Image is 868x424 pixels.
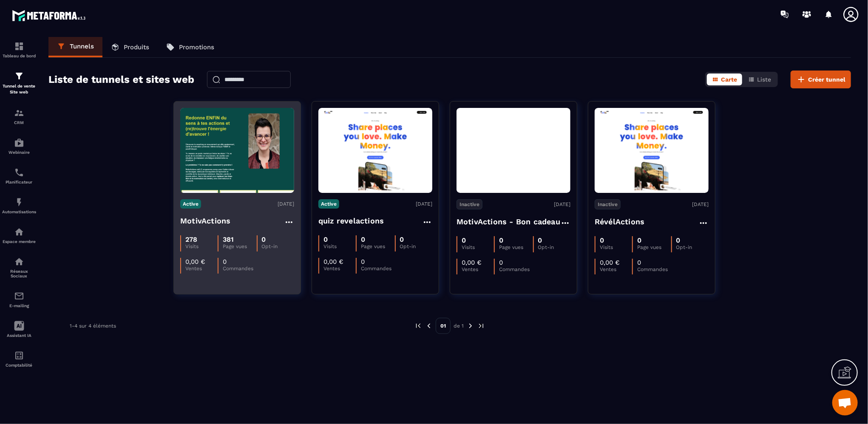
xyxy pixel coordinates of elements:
img: automations [14,138,24,148]
a: Promotions [158,37,223,57]
p: 0 [400,235,404,243]
button: Carte [707,73,742,85]
p: 1-4 sur 4 éléments [70,323,116,329]
p: E-mailing [2,303,36,308]
a: automationsautomationsEspace membre [2,220,36,250]
p: 0 [600,236,604,244]
img: formation [14,108,24,118]
img: logo [12,8,88,23]
p: 0 [262,235,266,243]
p: 0 [361,235,365,243]
p: CRM [2,120,36,125]
img: automations [14,197,24,207]
p: 0 [637,259,641,266]
img: accountant [14,351,24,361]
a: Assistant IA [2,314,36,344]
p: Inactive [595,199,621,209]
img: image [180,108,294,193]
p: Espace membre [2,239,36,244]
p: 0 [637,236,641,244]
p: [DATE] [554,201,570,207]
span: Créer tunnel [808,75,845,84]
a: formationformationTunnel de vente Site web [2,65,36,102]
p: Planificateur [2,180,36,184]
img: image [595,110,709,191]
p: 0 [361,258,365,266]
p: Visits [600,244,632,250]
p: [DATE] [416,201,432,207]
p: 0,00 € [600,259,620,266]
div: Ouvrir le chat [832,390,858,416]
p: [DATE] [278,201,294,207]
p: 0,00 € [462,259,482,266]
a: Tunnels [48,37,102,57]
p: 0 [323,235,328,243]
p: Commandes [499,266,531,272]
p: Visits [323,243,356,249]
p: Réseaux Sociaux [2,269,36,278]
p: Visits [185,243,218,249]
p: Commandes [361,266,393,271]
a: formationformationCRM [2,102,36,131]
p: 0 [462,236,466,244]
p: 0 [223,258,227,266]
h2: Liste de tunnels et sites web [48,71,194,88]
p: Ventes [600,266,632,272]
p: Opt-in [538,244,570,250]
span: Carte [721,76,737,83]
img: automations [14,227,24,237]
p: 0,00 € [185,258,205,266]
p: 0 [676,236,681,244]
p: Visits [462,244,494,250]
p: Commandes [223,266,255,271]
p: Active [180,199,201,209]
a: social-networksocial-networkRéseaux Sociaux [2,250,36,285]
img: formation [14,71,24,81]
h4: quiz revelactions [318,215,384,227]
a: formationformationTableau de bord [2,35,36,65]
p: [DATE] [692,201,709,207]
p: Page vues [637,244,671,250]
img: scheduler [14,167,24,178]
p: Ventes [462,266,494,272]
p: Active [318,199,339,209]
p: Comptabilité [2,363,36,367]
h4: MotivActions [180,215,230,227]
p: Webinaire [2,150,36,155]
img: image [318,110,432,191]
p: Commandes [637,266,669,272]
p: de 1 [454,322,464,329]
h4: RévélActions [595,216,644,228]
img: next [477,322,485,330]
p: Inactive [457,199,482,209]
a: schedulerschedulerPlanificateur [2,161,36,191]
p: Tableau de bord [2,54,36,58]
p: Page vues [223,243,256,249]
p: Opt-in [400,243,432,249]
p: 0,00 € [323,258,343,266]
p: Page vues [499,244,533,250]
p: Opt-in [262,243,294,249]
h4: MotivActions - Bon cadeau [457,216,560,228]
img: next [467,322,474,330]
p: Produits [124,43,149,51]
p: 0 [538,236,542,244]
img: prev [425,322,433,330]
p: Tunnel de vente Site web [2,83,36,95]
img: email [14,291,24,301]
button: Créer tunnel [791,71,851,88]
button: Liste [743,73,776,85]
a: automationsautomationsAutomatisations [2,191,36,220]
p: Ventes [185,266,218,271]
p: Assistant IA [2,333,36,338]
p: 381 [223,235,234,243]
p: Opt-in [676,244,709,250]
a: accountantaccountantComptabilité [2,344,36,374]
p: Promotions [179,43,214,51]
p: Automatisations [2,209,36,214]
img: social-network [14,257,24,267]
img: formation [14,41,24,51]
p: 01 [436,318,451,334]
p: Page vues [361,243,394,249]
a: automationsautomationsWebinaire [2,131,36,161]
